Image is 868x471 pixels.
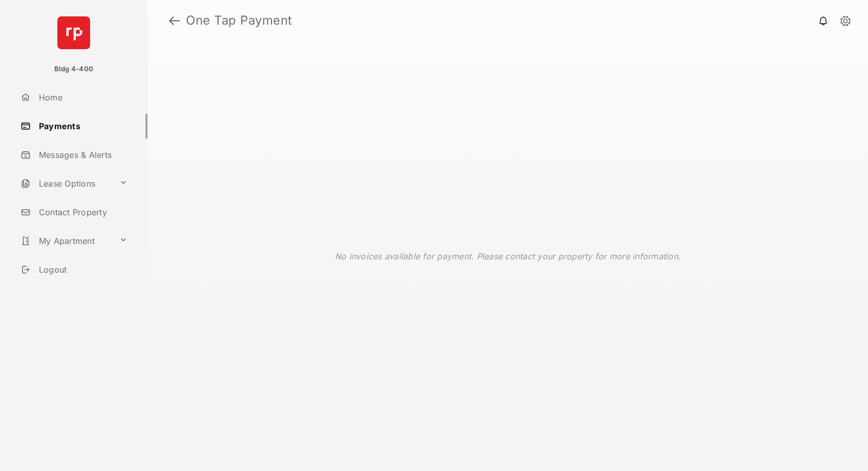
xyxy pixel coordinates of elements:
[16,171,115,196] a: Lease Options
[54,64,93,74] p: Bldg 4-400
[16,114,147,138] a: Payments
[16,257,147,282] a: Logout
[335,250,681,262] p: No invoices available for payment. Please contact your property for more information.
[16,142,147,167] a: Messages & Alerts
[57,16,90,49] img: svg+xml;base64,PHN2ZyB4bWxucz0iaHR0cDovL3d3dy53My5vcmcvMjAwMC9zdmciIHdpZHRoPSI2NCIgaGVpZ2h0PSI2NC...
[16,229,115,253] a: My Apartment
[16,200,147,224] a: Contact Property
[186,14,292,27] strong: One Tap Payment
[16,85,147,110] a: Home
